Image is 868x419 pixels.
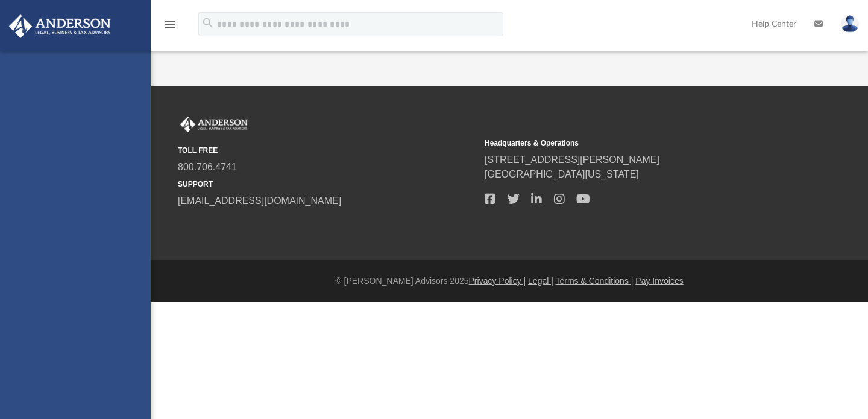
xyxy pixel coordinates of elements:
[528,276,553,286] a: Legal |
[485,169,639,179] a: [GEOGRAPHIC_DATA][US_STATE]
[163,23,177,31] a: menu
[841,15,859,33] img: User Pic
[178,196,341,206] a: [EMAIL_ADDRESS][DOMAIN_NAME]
[178,117,250,132] img: Anderson Advisors Platinum Portal
[178,162,237,172] a: 800.706.4741
[178,179,476,190] small: SUPPORT
[178,145,476,156] small: TOLL FREE
[556,276,634,286] a: Terms & Conditions |
[485,155,659,165] a: [STREET_ADDRESS][PERSON_NAME]
[201,16,215,30] i: search
[485,138,783,149] small: Headquarters & Operations
[469,276,526,286] a: Privacy Policy |
[635,276,683,286] a: Pay Invoices
[163,17,177,31] i: menu
[5,14,115,38] img: Anderson Advisors Platinum Portal
[151,275,868,287] div: © [PERSON_NAME] Advisors 2025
